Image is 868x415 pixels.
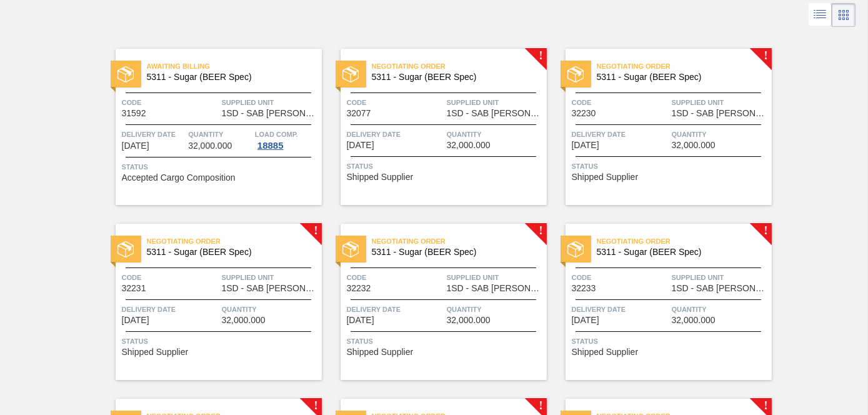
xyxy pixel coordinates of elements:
span: Code [122,271,219,284]
span: Status [347,160,544,172]
span: Negotiating Order [597,60,772,72]
span: 32077 [347,109,371,118]
span: Status [122,161,319,173]
span: Quantity [447,128,544,141]
span: 5311 - Sugar (BEER Spec) [372,247,537,257]
span: Code [347,96,444,109]
span: Shipped Supplier [122,347,189,357]
span: Status [122,335,319,347]
span: Delivery Date [347,303,444,316]
a: !statusNegotiating Order5311 - Sugar (BEER Spec)Code32233Supplied Unit1SD - SAB [PERSON_NAME]Deli... [547,224,772,380]
span: 1SD - SAB Rosslyn Brewery [672,109,769,118]
span: Supplied Unit [672,271,769,284]
span: 31592 [122,109,146,118]
span: 32,000.000 [188,141,232,151]
span: 32231 [122,284,146,293]
span: 32,000.000 [447,141,491,150]
span: Supplied Unit [672,96,769,109]
span: 11/01/2025 [347,316,374,325]
span: 32232 [347,284,371,293]
span: Code [347,271,444,284]
img: status [567,241,584,257]
div: 18885 [255,141,286,151]
img: status [342,241,359,257]
span: Negotiating Order [372,235,547,247]
span: 32230 [572,109,596,118]
span: Code [572,271,669,284]
a: Load Comp.18885 [255,128,319,151]
span: Quantity [672,128,769,141]
a: statusAwaiting Billing5311 - Sugar (BEER Spec)Code31592Supplied Unit1SD - SAB [PERSON_NAME]Delive... [97,49,322,205]
span: Quantity [447,303,544,316]
span: Supplied Unit [222,271,319,284]
span: Negotiating Order [372,60,547,72]
span: Shipped Supplier [572,172,639,182]
span: Status [572,160,769,172]
span: 5311 - Sugar (BEER Spec) [597,72,762,82]
a: !statusNegotiating Order5311 - Sugar (BEER Spec)Code32232Supplied Unit1SD - SAB [PERSON_NAME]Deli... [322,224,547,380]
a: !statusNegotiating Order5311 - Sugar (BEER Spec)Code32230Supplied Unit1SD - SAB [PERSON_NAME]Deli... [547,49,772,205]
span: 5311 - Sugar (BEER Spec) [372,72,537,82]
span: 11/01/2025 [122,316,149,325]
span: 5311 - Sugar (BEER Spec) [597,247,762,257]
span: Delivery Date [347,128,444,141]
span: 1SD - SAB Rosslyn Brewery [447,284,544,293]
span: Supplied Unit [447,96,544,109]
span: Negotiating Order [597,235,772,247]
span: 32,000.000 [672,316,716,325]
span: 5311 - Sugar (BEER Spec) [147,72,312,82]
img: status [117,66,134,82]
span: 1SD - SAB Rosslyn Brewery [447,109,544,118]
span: Quantity [222,303,319,316]
img: status [117,241,134,257]
span: Status [347,335,544,347]
span: Quantity [188,128,252,141]
span: 32,000.000 [447,316,491,325]
span: 10/31/2025 [122,141,149,151]
span: Shipped Supplier [572,347,639,357]
span: 11/01/2025 [572,316,599,325]
span: 11/01/2025 [572,141,599,150]
span: 32,000.000 [222,316,266,325]
span: 1SD - SAB Rosslyn Brewery [672,284,769,293]
span: Status [572,335,769,347]
span: Load Comp. [255,128,298,141]
span: Delivery Date [572,128,669,141]
img: status [342,66,359,82]
span: Supplied Unit [447,271,544,284]
span: Quantity [672,303,769,316]
span: 32233 [572,284,596,293]
span: Delivery Date [122,303,219,316]
span: 5311 - Sugar (BEER Spec) [147,247,312,257]
span: Shipped Supplier [347,347,414,357]
span: Accepted Cargo Composition [122,173,236,182]
span: Code [122,96,219,109]
div: Card Vision [832,3,856,27]
div: List Vision [809,3,832,27]
span: Supplied Unit [222,96,319,109]
span: 32,000.000 [672,141,716,150]
span: 1SD - SAB Rosslyn Brewery [222,284,319,293]
span: Awaiting Billing [147,60,322,72]
span: Shipped Supplier [347,172,414,182]
span: Negotiating Order [147,235,322,247]
img: status [567,66,584,82]
span: Delivery Date [572,303,669,316]
span: 11/01/2025 [347,141,374,150]
span: Delivery Date [122,128,186,141]
span: 1SD - SAB Rosslyn Brewery [222,109,319,118]
a: !statusNegotiating Order5311 - Sugar (BEER Spec)Code32077Supplied Unit1SD - SAB [PERSON_NAME]Deli... [322,49,547,205]
span: Code [572,96,669,109]
a: !statusNegotiating Order5311 - Sugar (BEER Spec)Code32231Supplied Unit1SD - SAB [PERSON_NAME]Deli... [97,224,322,380]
